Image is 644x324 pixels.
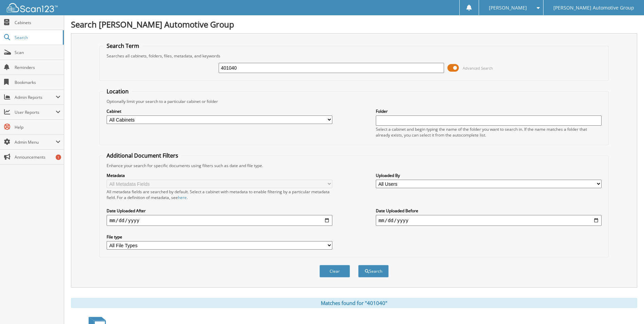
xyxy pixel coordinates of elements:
label: Cabinet [107,108,332,114]
span: Bookmarks [15,79,60,85]
label: Folder [376,108,602,114]
span: User Reports [15,109,56,115]
span: Announcements [15,154,60,160]
span: Search [15,35,59,40]
span: Scan [15,50,60,55]
div: All metadata fields are searched by default. Select a cabinet with metadata to enable filtering b... [107,189,332,200]
label: Date Uploaded After [107,208,332,214]
div: Searches all cabinets, folders, files, metadata, and keywords [103,53,605,59]
div: Optionally limit your search to a particular cabinet or folder [103,98,605,104]
h1: Search [PERSON_NAME] Automotive Group [71,19,637,30]
legend: Search Term [103,42,143,50]
input: start [107,215,332,226]
button: Search [358,265,389,277]
span: Reminders [15,65,60,70]
a: here [178,195,187,200]
div: Matches found for "401040" [71,298,637,308]
img: scan123-logo-white.svg [7,3,58,12]
button: Clear [319,265,350,277]
legend: Location [103,88,132,95]
span: Cabinets [15,20,60,25]
div: 1 [56,155,61,160]
div: Select a cabinet and begin typing the name of the folder you want to search in. If the name match... [376,126,602,138]
input: end [376,215,602,226]
label: File type [107,234,332,240]
label: Metadata [107,173,332,178]
span: Advanced Search [463,66,493,71]
span: [PERSON_NAME] Automotive Group [553,6,634,10]
span: Admin Menu [15,139,56,145]
label: Uploaded By [376,173,602,178]
legend: Additional Document Filters [103,152,182,159]
span: Help [15,124,60,130]
span: Admin Reports [15,94,56,100]
label: Date Uploaded Before [376,208,602,214]
div: Enhance your search for specific documents using filters such as date and file type. [103,163,605,168]
span: [PERSON_NAME] [489,6,527,10]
